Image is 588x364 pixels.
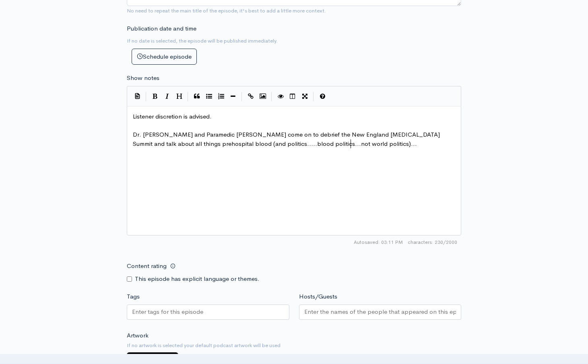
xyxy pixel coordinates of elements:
[316,90,328,102] button: Markdown Guide
[299,90,311,102] button: Toggle Fullscreen
[274,90,287,102] button: Toggle Preview
[127,24,196,33] label: Publication date and time
[127,331,149,340] label: Artwork
[215,90,227,102] button: Numbered List
[135,274,260,284] label: This episode has explicit language or themes.
[227,90,239,102] button: Insert Horizontal Line
[149,90,161,102] button: Bold
[127,7,326,14] small: No need to repeat the main title of the episode, it's best to add a little more context.
[146,92,146,101] i: |
[132,49,197,65] button: Schedule episode
[313,92,314,101] i: |
[133,131,442,147] span: Dr. [PERSON_NAME] and Paramedic [PERSON_NAME] come on to debrief the New England [MEDICAL_DATA] S...
[304,307,456,317] input: Enter the names of the people that appeared on this episode
[408,239,457,246] span: 230/2000
[127,37,278,44] small: If no date is selected, the episode will be published immediately.
[191,90,203,102] button: Quote
[188,92,188,101] i: |
[133,112,212,120] span: Listener discretion is advised.
[131,90,143,102] button: Insert Show Notes Template
[203,90,215,102] button: Generic List
[299,292,337,301] label: Hosts/Guests
[127,258,167,274] label: Content rating
[271,92,272,101] i: |
[245,90,257,102] button: Create Link
[241,92,242,101] i: |
[127,342,461,350] small: If no artwork is selected your default podcast artwork will be used
[173,90,185,102] button: Heading
[161,90,173,102] button: Italic
[287,90,299,102] button: Toggle Side by Side
[354,239,403,246] span: Autosaved: 03:11 PM
[127,74,159,83] label: Show notes
[132,307,204,317] input: Enter tags for this episode
[127,292,140,301] label: Tags
[257,90,269,102] button: Insert Image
